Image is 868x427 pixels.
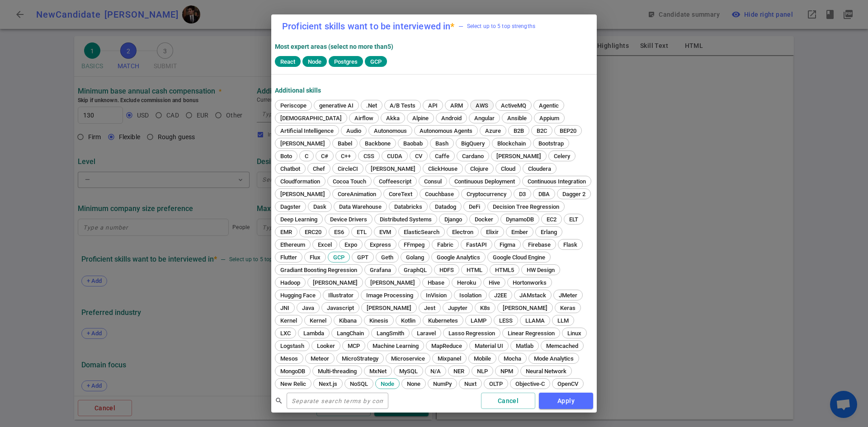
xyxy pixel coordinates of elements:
[335,191,379,197] span: CoreAnimation
[335,140,355,147] span: Babel
[404,380,424,387] span: None
[347,380,371,387] span: NoSQL
[377,380,397,387] span: Node
[330,178,369,185] span: Cocoa Touch
[307,317,330,324] span: Kernel
[493,153,544,160] span: [PERSON_NAME]
[300,330,327,337] span: Lambda
[425,317,461,324] span: Kubernetes
[277,229,295,235] span: EMR
[512,380,548,387] span: Objective-C
[490,254,548,261] span: Google Cloud Engine
[425,102,441,109] span: API
[471,115,498,122] span: Angular
[367,267,394,273] span: Grafana
[277,216,321,223] span: Deep Learning
[401,241,428,248] span: FFmpeg
[461,380,480,387] span: Nuxt
[463,267,486,273] span: HTML
[277,267,360,273] span: Gradiant Boosting Regression
[344,343,363,349] span: MCP
[472,343,506,349] span: Material UI
[366,368,390,375] span: MxNet
[401,267,430,273] span: GraphQL
[459,153,487,160] span: Cardano
[331,229,347,235] span: ES6
[316,102,357,109] span: generative AI
[531,355,577,362] span: Mode Analytics
[434,254,483,261] span: Google Analytics
[277,153,295,160] span: Boto
[421,305,439,311] span: Jest
[505,330,558,337] span: Linear Regression
[498,102,529,109] span: ActiveMQ
[334,330,367,337] span: LangChain
[277,380,309,387] span: New Relic
[445,330,498,337] span: Lasso Regression
[463,241,490,248] span: FastAPI
[539,393,593,409] button: Apply
[277,254,300,261] span: Flutter
[525,165,554,172] span: Cloudera
[436,267,457,273] span: HDFS
[315,368,360,375] span: Multi-threading
[494,140,529,147] span: Blockchain
[463,191,509,197] span: Cryptocurrency
[432,153,453,160] span: Caffe
[458,140,488,147] span: BigQuery
[327,216,370,223] span: Device Drivers
[384,153,406,160] span: CUDA
[277,178,323,185] span: Cloudformation
[554,380,581,387] span: OpenCV
[432,203,459,210] span: Datadog
[277,305,292,311] span: JNI
[423,292,450,299] span: InVision
[325,292,357,299] span: Illustrator
[481,393,535,409] button: Cancel
[536,102,562,109] span: Agentic
[445,305,471,311] span: Jupyter
[277,191,328,197] span: [PERSON_NAME]
[427,368,444,375] span: N/A
[377,216,435,223] span: Distributed Systems
[430,380,455,387] span: NumPy
[277,292,319,299] span: Hugging Face
[277,330,294,337] span: LXC
[508,229,531,235] span: Ember
[315,241,335,248] span: Excel
[477,305,493,311] span: K8s
[310,279,361,286] span: [PERSON_NAME]
[398,317,419,324] span: Kotlin
[400,140,426,147] span: Baobab
[467,165,491,172] span: Clojure
[503,216,537,223] span: DynamoDB
[343,127,364,134] span: Audio
[450,368,467,375] span: NER
[412,153,425,160] span: CV
[277,115,345,122] span: [DEMOGRAPHIC_DATA]
[538,229,560,235] span: Erlang
[496,241,519,248] span: Figma
[388,355,428,362] span: Microservice
[422,191,457,197] span: Couchbase
[458,22,535,31] span: Select up to 5 top strengths
[336,203,385,210] span: Data Warehouse
[490,203,562,210] span: Decision Tree Regression
[449,229,476,235] span: Electron
[368,165,419,172] span: [PERSON_NAME]
[421,178,445,185] span: Consul
[277,241,308,248] span: Ethereum
[371,127,410,134] span: Autonomous
[425,279,448,286] span: Hbase
[560,241,580,248] span: Flask
[369,343,422,349] span: Machine Learning
[277,368,308,375] span: MongoDB
[363,102,380,109] span: .Net
[383,115,403,122] span: Akka
[482,127,504,134] span: Azure
[302,153,311,160] span: C
[466,203,483,210] span: DeFi
[559,191,589,197] span: Dagger 2
[386,191,415,197] span: CoreText
[425,165,461,172] span: ClickHouse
